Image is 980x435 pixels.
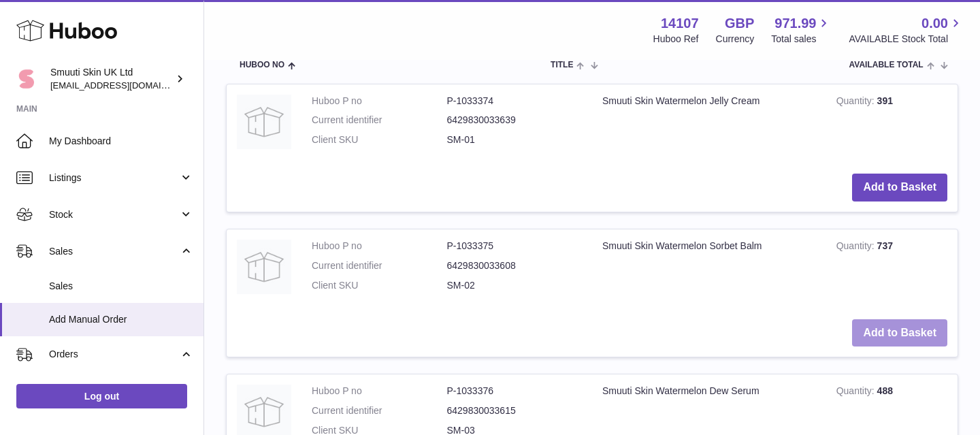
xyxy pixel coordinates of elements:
[49,172,179,184] span: Listings
[50,80,200,91] span: [EMAIL_ADDRESS][DOMAIN_NAME]
[771,14,832,46] a: 971.99 Total sales
[836,95,877,110] strong: Quantity
[836,385,877,400] strong: Quantity
[16,69,37,89] img: tomi@beautyko.fi
[49,280,193,293] span: Sales
[653,33,699,46] div: Huboo Ref
[312,385,447,398] dt: Huboo P no
[447,279,583,292] dd: SM-02
[447,114,583,127] dd: 6429830033639
[312,404,447,417] dt: Current identifier
[240,61,284,69] span: Huboo no
[849,33,964,46] span: AVAILABLE Stock Total
[312,259,447,272] dt: Current identifier
[312,114,447,127] dt: Current identifier
[849,61,924,69] span: AVAILABLE Total
[447,240,583,253] dd: P-1033375
[49,348,179,361] span: Orders
[447,133,583,146] dd: SM-01
[725,14,754,33] strong: GBP
[592,229,826,309] td: Smuuti Skin Watermelon Sorbet Balm
[49,208,179,221] span: Stock
[447,95,583,108] dd: P-1033374
[49,135,193,148] span: My Dashboard
[447,385,583,398] dd: P-1033376
[447,404,583,417] dd: 6429830033615
[551,61,573,69] span: Title
[771,33,832,46] span: Total sales
[312,133,447,146] dt: Client SKU
[826,84,958,164] td: 391
[852,174,947,202] button: Add to Basket
[312,240,447,253] dt: Huboo P no
[774,14,816,33] span: 971.99
[49,245,179,258] span: Sales
[921,14,948,33] span: 0.00
[826,229,958,309] td: 737
[16,384,187,408] a: Log out
[849,14,964,46] a: 0.00 AVAILABLE Stock Total
[836,240,877,255] strong: Quantity
[592,84,826,164] td: Smuuti Skin Watermelon Jelly Cream
[716,33,755,46] div: Currency
[447,259,583,272] dd: 6429830033608
[237,240,291,294] img: Smuuti Skin Watermelon Sorbet Balm
[312,95,447,108] dt: Huboo P no
[661,14,699,33] strong: 14107
[312,279,447,292] dt: Client SKU
[852,319,947,347] button: Add to Basket
[50,66,173,92] div: Smuuti Skin UK Ltd
[49,313,193,326] span: Add Manual Order
[237,95,291,149] img: Smuuti Skin Watermelon Jelly Cream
